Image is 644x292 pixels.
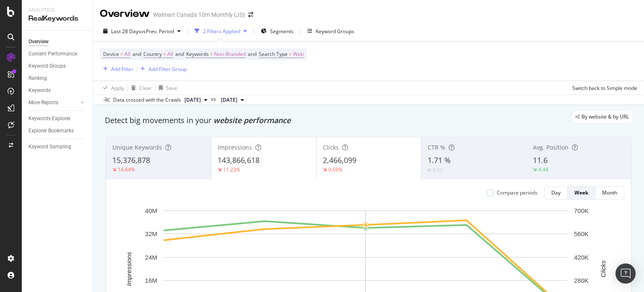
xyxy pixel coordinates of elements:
[615,263,636,284] div: Open Intercom Messenger
[29,7,86,14] div: Analytics
[328,166,343,173] div: 9.69%
[191,24,250,38] button: 2 Filters Applied
[29,126,74,135] div: Explorer Bookmarks
[100,24,184,38] button: Last 28 DaysvsPrev. Period
[112,143,162,151] span: Unique Keywords
[29,142,87,151] a: Keyword Sampling
[29,114,87,123] a: Keywords Explorer
[29,50,77,58] div: Content Performance
[100,7,150,21] div: Overview
[433,166,443,174] div: 0.02
[544,186,568,200] button: Day
[270,28,293,35] span: Segments
[316,28,354,35] div: Keyword Groups
[175,50,184,58] span: and
[137,64,187,74] button: Add Filter Group
[259,50,288,58] span: Search Type
[111,28,141,35] span: Last 28 Days
[574,254,589,261] text: 420K
[293,48,304,60] span: Web
[166,84,177,92] div: Save
[323,143,339,151] span: Clicks
[29,37,49,46] div: Overview
[145,207,157,214] text: 40M
[125,48,130,60] span: All
[568,186,595,200] button: Week
[29,74,47,83] div: Ranking
[214,48,246,60] span: Non-Branded
[428,155,451,165] span: 1.71 %
[143,50,162,58] span: Country
[167,48,173,60] span: All
[221,96,237,104] span: 2025 Aug. 29th
[111,66,133,73] div: Add Filter
[29,62,66,71] div: Keyword Groups
[148,66,187,73] div: Add Filter Group
[29,98,78,107] a: More Reports
[29,50,87,58] a: Content Performance
[125,252,132,286] text: Impressions
[582,114,629,119] span: By website & by URL
[29,14,86,24] div: RealKeywords
[323,155,356,165] span: 2,466,099
[574,277,589,284] text: 280K
[602,189,617,196] div: Month
[533,143,569,151] span: Avg. Position
[103,50,119,58] span: Device
[533,155,548,165] span: 11.6
[120,50,123,58] span: =
[29,74,87,83] a: Ranking
[218,155,260,165] span: 143,866,618
[163,50,166,58] span: =
[218,95,247,105] button: [DATE]
[218,143,252,151] span: Impressions
[29,142,71,151] div: Keyword Sampling
[153,11,245,19] div: Walmart Canada 10m Monthly (JS)
[111,84,124,92] div: Apply
[112,155,150,165] span: 15,376,878
[248,50,257,58] span: and
[569,81,637,95] button: Switch back to Simple mode
[186,50,209,58] span: Keywords
[29,98,58,107] div: More Reports
[595,186,624,200] button: Month
[29,114,70,123] div: Keywords Explorer
[181,95,211,105] button: [DATE]
[100,81,124,95] button: Apply
[203,28,240,35] div: 2 Filters Applied
[428,169,431,171] img: Equal
[538,166,548,173] div: 4.44
[497,189,538,196] div: Compare periods
[145,230,157,237] text: 32M
[304,24,358,38] button: Keyword Groups
[29,37,87,46] a: Overview
[210,50,213,58] span: =
[248,12,253,18] div: arrow-right-arrow-left
[600,260,607,277] text: Clicks
[223,166,240,173] div: 11.23%
[29,86,51,95] div: Keywords
[257,24,297,38] button: Segments
[574,207,589,214] text: 700K
[145,277,157,284] text: 16M
[29,86,87,95] a: Keywords
[211,95,218,103] span: vs
[145,254,157,261] text: 24M
[139,84,152,92] div: Clear
[574,230,589,237] text: 560K
[572,111,632,123] div: legacy label
[428,143,445,151] span: CTR %
[132,50,141,58] span: and
[29,126,87,135] a: Explorer Bookmarks
[572,84,637,92] div: Switch back to Simple mode
[289,50,292,58] span: =
[141,28,174,35] span: vs Prev. Period
[118,166,135,173] div: 14.64%
[113,96,181,104] div: Data crossed with the Crawls
[574,189,588,196] div: Week
[551,189,561,196] div: Day
[100,64,133,74] button: Add Filter
[29,62,87,71] a: Keyword Groups
[184,96,201,104] span: 2025 Sep. 26th
[156,81,177,95] button: Save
